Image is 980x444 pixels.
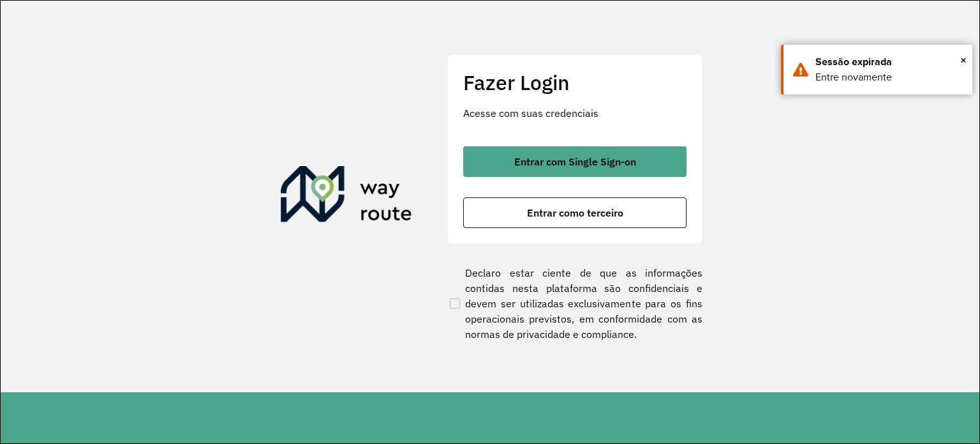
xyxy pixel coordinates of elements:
label: Declaro estar ciente de que as informações contidas nesta plataforma são confidenciais e devem se... [447,265,702,342]
h2: Fazer Login [463,70,687,95]
button: button [463,197,687,228]
img: Roteirizador AmbevTech [281,166,412,227]
div: Entre novamente [815,70,963,85]
span: Entrar como terceiro [527,208,623,218]
span: × [960,50,967,70]
p: Acesse com suas credenciais [463,105,687,121]
div: Sessão expirada [815,54,963,70]
button: button [463,146,687,177]
button: Close [960,50,967,70]
span: Entrar com Single Sign-on [514,157,636,167]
